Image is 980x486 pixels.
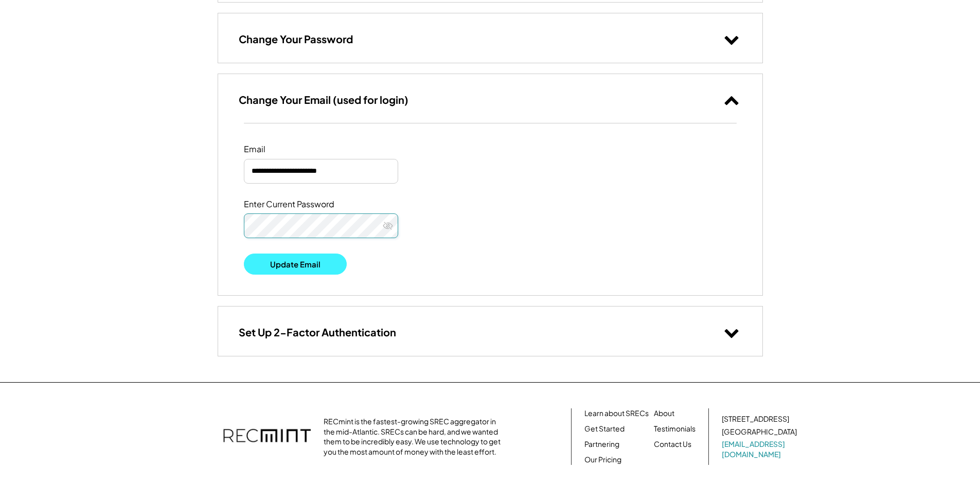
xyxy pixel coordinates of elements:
a: Get Started [584,424,625,434]
img: recmint-logotype%403x.png [223,419,311,455]
h3: Set Up 2-Factor Authentication [239,326,396,339]
a: About [654,408,674,419]
a: Testimonials [654,424,696,434]
a: Contact Us [654,439,691,449]
a: [EMAIL_ADDRESS][DOMAIN_NAME] [722,439,799,459]
a: Our Pricing [584,455,621,465]
div: Email [244,144,347,155]
div: [STREET_ADDRESS] [722,414,789,424]
a: Partnering [584,439,619,449]
div: [GEOGRAPHIC_DATA] [722,427,797,437]
div: RECmint is the fastest-growing SREC aggregator in the mid-Atlantic. SRECs can be hard, and we wan... [324,417,506,457]
h3: Change Your Email (used for login) [239,93,408,106]
div: Enter Current Password [244,199,347,210]
h3: Change Your Password [239,32,353,46]
button: Update Email [244,254,347,275]
a: Learn about SRECs [584,408,649,419]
